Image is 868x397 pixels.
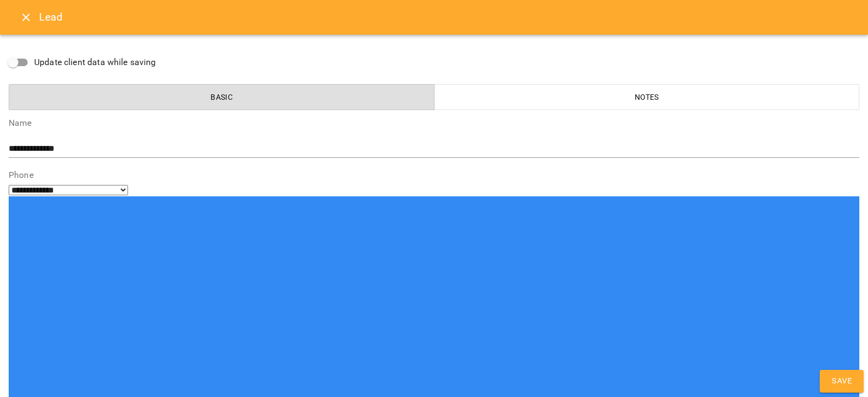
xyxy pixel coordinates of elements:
button: Save [820,370,864,393]
button: Notes [434,84,860,110]
span: Basic [16,91,428,104]
label: Phone [9,171,859,180]
select: Phone number country [9,185,128,195]
h6: Lead [39,9,855,25]
span: Notes [441,91,853,104]
span: Save [832,374,852,388]
label: Name [9,119,859,127]
button: Basic [9,84,435,110]
button: Close [13,4,39,30]
span: Update client data while saving [34,56,156,69]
